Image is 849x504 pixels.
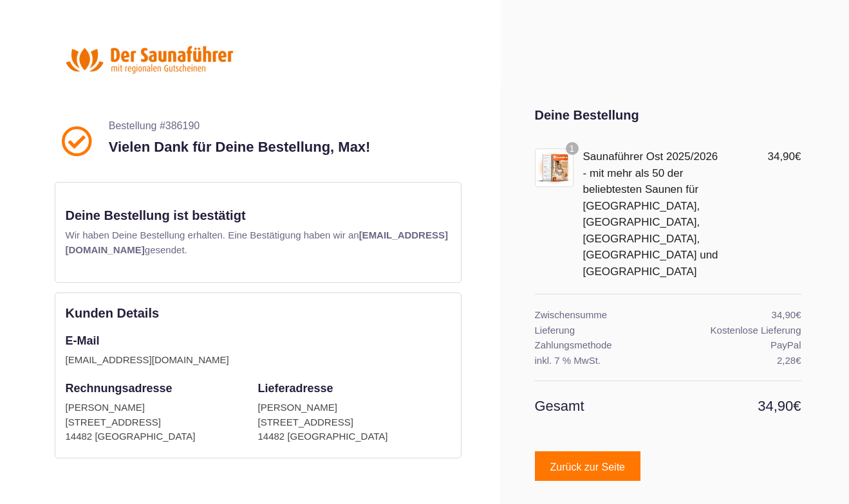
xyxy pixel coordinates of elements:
b: [EMAIL_ADDRESS][DOMAIN_NAME] [66,230,448,255]
div: [PERSON_NAME] [STREET_ADDRESS] 14482 [GEOGRAPHIC_DATA] [66,401,245,444]
th: Zahlungsmethode [535,337,668,353]
div: Kunden Details [66,303,451,323]
p: Vielen Dank für Deine Bestellung, Max! [109,136,455,157]
a: Zurück zur Seite [535,451,640,483]
th: Gesamt [535,381,668,431]
span: € [793,398,801,414]
span: 34,90 [772,309,801,320]
strong: Rechnungsadresse [66,382,173,395]
a: Saunaführer Ost 2025/2026 - mit mehr als 50 der beliebtesten Saunen für [GEOGRAPHIC_DATA], [GEOGR... [583,150,718,278]
td: PayPal [668,337,801,353]
strong: Lieferadresse [258,382,333,395]
span: € [796,355,801,366]
td: Kostenlose Lieferung [668,323,801,338]
p: Bestellung #386190 [109,118,455,134]
div: Deine Bestellung [535,105,801,125]
span: 34,90 [767,150,801,163]
div: [PERSON_NAME] [STREET_ADDRESS] 14482 [GEOGRAPHIC_DATA] [258,401,441,444]
span: € [795,150,801,163]
p: Deine Bestellung ist bestätigt [66,206,451,225]
strong: E-Mail [66,334,100,347]
span: 1 [566,142,579,155]
span: 34,90 [758,398,801,414]
th: inkl. 7 % MwSt. [535,353,668,381]
th: Zwischensumme [535,294,668,323]
span: € [796,309,801,320]
th: Lieferung [535,323,668,338]
span: Zurück zur Seite [550,462,625,473]
span: 2,28 [777,355,801,366]
div: [EMAIL_ADDRESS][DOMAIN_NAME] [66,353,245,368]
p: Wir haben Deine Bestellung erhalten. Eine Bestätigung haben wir an gesendet. [66,228,451,257]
